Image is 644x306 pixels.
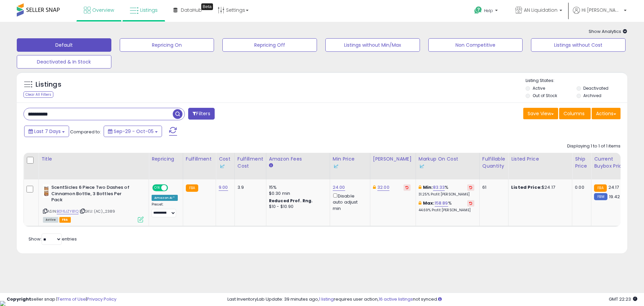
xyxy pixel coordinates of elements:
[609,193,620,200] span: 19.42
[575,156,588,170] div: Ship Price
[17,55,111,69] button: Deactivated & In Stock
[186,156,213,163] div: Fulfillment
[201,3,213,10] div: Tooltip anchor
[43,184,50,198] img: 41AKzVwrQ4L._SL40_.jpg
[92,7,114,13] span: Overview
[51,184,133,205] b: ScentSicles 6 Piece Two Dashes of Cinnamon Bottle, 3 Bottles Per Pack
[333,163,367,170] div: Some or all of the values in this column are provided from Inventory Lab.
[559,108,591,119] button: Columns
[181,7,202,13] span: DataHub
[379,296,413,302] a: 16 active listings
[482,156,505,170] div: Fulfillable Quantity
[594,156,629,170] div: Current Buybox Price
[608,184,619,190] span: 24.17
[269,156,327,163] div: Amazon Fees
[43,184,144,222] div: ASIN:
[419,184,474,197] div: %
[269,163,273,169] small: Amazon Fees.
[227,296,637,303] div: Last InventoryLab Update: 39 minutes ago, requires user action, not synced.
[423,184,433,190] b: Min:
[333,156,367,170] div: Min Price
[140,7,158,13] span: Listings
[237,184,261,190] div: 3.9
[373,156,413,163] div: [PERSON_NAME]
[36,80,61,89] h5: Listings
[419,208,474,213] p: 44.69% Profit [PERSON_NAME]
[594,184,606,192] small: FBA
[104,126,162,137] button: Sep-29 - Oct-05
[484,8,493,13] span: Help
[567,143,621,149] div: Displaying 1 to 1 of 1 items
[219,156,232,170] div: Cost
[43,217,58,223] span: All listings currently available for purchase on Amazon
[419,156,477,170] div: Markup on Cost
[57,296,86,302] a: Terms of Use
[594,193,607,200] small: FBM
[29,236,77,242] span: Show: entries
[57,209,78,214] a: B016JZY81Q
[70,129,101,135] span: Compared to:
[423,200,435,206] b: Max:
[419,192,474,197] p: 31.25% Profit [PERSON_NAME]
[153,185,161,191] span: ON
[24,126,69,137] button: Last 7 Days
[219,163,232,170] div: Some or all of the values in this column are provided from Inventory Lab.
[435,200,448,207] a: 158.89
[34,128,61,135] span: Last 7 Days
[416,153,479,179] th: The percentage added to the cost of goods (COGS) that forms the calculator for Min & Max prices.
[474,6,482,14] i: Get Help
[17,38,111,52] button: Default
[589,28,627,35] span: Show Analytics
[428,38,523,52] button: Non Competitive
[41,156,146,163] div: Title
[319,296,334,302] a: 1 listing
[167,185,178,191] span: OFF
[533,85,545,91] label: Active
[325,38,420,52] button: Listings without Min/Max
[87,296,116,302] a: Privacy Policy
[269,198,313,204] b: Reduced Prof. Rng.
[573,7,627,22] a: Hi [PERSON_NAME]
[188,108,214,120] button: Filters
[533,93,557,98] label: Out of Stock
[269,204,325,210] div: $10 - $10.90
[433,184,445,191] a: 83.33
[511,184,567,190] div: $24.17
[377,184,389,191] a: 32.00
[592,108,621,119] button: Actions
[237,156,263,170] div: Fulfillment Cost
[269,190,325,196] div: $0.30 min
[333,184,345,191] a: 24.00
[59,217,71,223] span: FBA
[582,7,622,13] span: Hi [PERSON_NAME]
[609,296,637,302] span: 2025-10-13 22:23 GMT
[333,163,339,170] img: InventoryLab Logo
[523,108,558,119] button: Save View
[152,195,178,201] div: Amazon AI *
[575,184,586,190] div: 0.00
[114,128,154,135] span: Sep-29 - Oct-05
[511,184,542,190] b: Listed Price:
[482,184,503,190] div: 61
[333,192,365,212] div: Disable auto adjust min
[526,78,627,84] p: Listing States:
[120,38,214,52] button: Repricing On
[583,85,608,91] label: Deactivated
[23,91,53,98] div: Clear All Filters
[531,38,626,52] button: Listings without Cost
[563,110,585,117] span: Columns
[419,163,477,170] div: Some or all of the values in this column are provided from Inventory Lab.
[219,184,228,191] a: 9.00
[583,93,601,98] label: Archived
[269,184,325,190] div: 15%
[469,1,504,22] a: Help
[186,184,198,192] small: FBA
[79,209,115,214] span: | SKU: (AC)_2389
[219,163,225,170] img: InventoryLab Logo
[7,296,116,303] div: seller snap | |
[152,156,180,163] div: Repricing
[511,156,569,163] div: Listed Price
[7,296,31,302] strong: Copyright
[419,200,474,213] div: %
[524,7,557,13] span: AN Liquidation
